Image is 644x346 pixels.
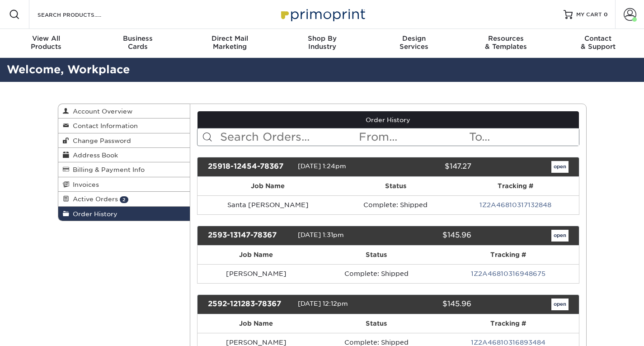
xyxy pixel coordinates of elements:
span: [DATE] 1:24pm [298,162,346,170]
a: Invoices [58,177,190,192]
a: Active Orders 2 [58,192,190,206]
a: 1Z2A46810317132848 [479,201,551,209]
div: 2593-13147-78367 [201,230,298,242]
div: $147.27 [381,161,478,173]
a: Change Password [58,133,190,148]
span: Contact [552,34,644,43]
span: MY CART [576,11,602,19]
th: Status [338,177,453,195]
input: SEARCH PRODUCTS..... [37,9,125,20]
span: Design [368,34,460,43]
span: 0 [604,11,608,18]
span: Contact Information [69,122,138,129]
a: open [551,161,569,173]
th: Job Name [197,246,315,264]
span: Active Orders [69,195,118,203]
th: Tracking # [438,246,579,264]
td: [PERSON_NAME] [197,264,315,283]
a: Address Book [58,148,190,162]
span: Account Overview [69,108,132,115]
span: [DATE] 12:12pm [298,300,348,307]
span: Shop By [276,34,368,43]
td: Complete: Shipped [338,195,453,214]
div: & Templates [460,34,552,51]
a: Shop ByIndustry [276,29,368,58]
span: Business [92,34,184,43]
a: DesignServices [368,29,460,58]
span: Change Password [69,137,131,144]
div: Marketing [184,34,276,51]
div: Cards [92,34,184,51]
div: 25918-12454-78367 [201,161,298,173]
th: Status [315,314,438,333]
th: Tracking # [438,314,579,333]
a: Order History [197,111,579,128]
th: Job Name [197,177,338,195]
a: BusinessCards [92,29,184,58]
a: Account Overview [58,104,190,118]
div: 2592-121283-78367 [201,299,298,310]
td: Santa [PERSON_NAME] [197,195,338,214]
th: Job Name [197,314,315,333]
input: From... [358,128,468,146]
div: $145.96 [381,230,478,242]
span: Invoices [69,181,99,188]
span: Billing & Payment Info [69,166,145,173]
th: Tracking # [452,177,578,195]
a: Billing & Payment Info [58,162,190,177]
div: $145.96 [381,299,478,310]
a: Contact& Support [552,29,644,58]
th: Status [315,246,438,264]
a: Resources& Templates [460,29,552,58]
div: Services [368,34,460,51]
a: open [551,299,569,310]
input: To... [468,128,578,146]
input: Search Orders... [219,128,358,146]
a: 1Z2A46810316948675 [471,270,545,277]
span: Address Book [69,152,118,159]
a: open [551,230,569,242]
a: 1Z2A46810316893484 [471,339,545,346]
div: Industry [276,34,368,51]
span: Order History [69,210,118,218]
span: [DATE] 1:31pm [298,231,344,238]
span: Resources [460,34,552,43]
a: Direct MailMarketing [184,29,276,58]
td: Complete: Shipped [315,264,438,283]
a: Order History [58,207,190,221]
a: Contact Information [58,118,190,133]
img: Primoprint [277,5,367,24]
span: 2 [120,196,128,203]
span: Direct Mail [184,34,276,43]
div: & Support [552,34,644,51]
